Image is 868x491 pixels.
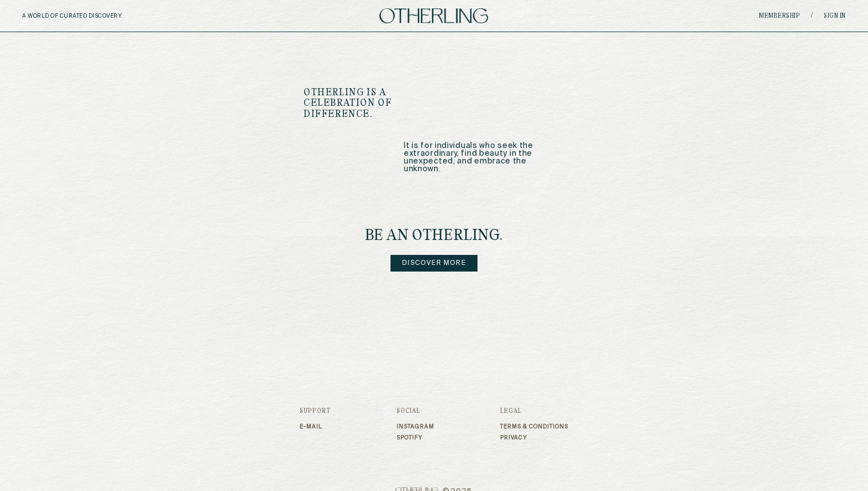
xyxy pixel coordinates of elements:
[391,255,477,272] a: Discover more
[397,423,434,430] a: Instagram
[500,434,568,441] a: Privacy
[811,12,813,20] span: /
[759,13,800,19] a: Membership
[500,423,568,430] a: Terms & Conditions
[365,228,504,244] h4: be an Otherling.
[379,8,488,23] img: logo
[500,408,568,415] h3: Legal
[22,13,171,19] h5: A WORLD OF CURATED DISCOVERY.
[304,88,450,120] h1: OTHERLING IS A CELEBRATION OF DIFFERENCE.
[824,13,846,19] a: Sign in
[300,423,331,430] a: E-mail
[397,434,434,441] a: Spotify
[404,142,564,173] p: It is for individuals who seek the extraordinary, find beauty in the unexpected, and embrace the ...
[397,408,434,415] h3: Social
[300,408,331,415] h3: Support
